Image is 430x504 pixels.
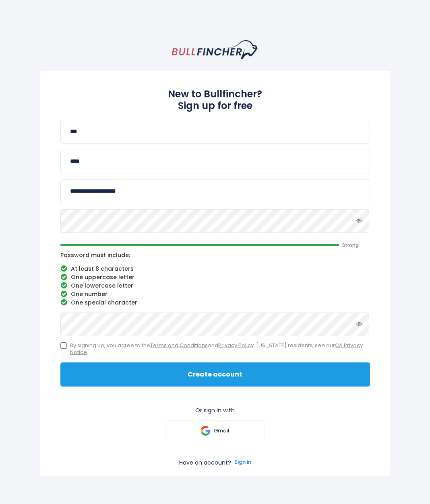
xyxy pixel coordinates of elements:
a: Privacy Policy [218,341,254,349]
p: Or sign in with [60,407,370,414]
span: Strong [342,242,359,249]
a: homepage [172,40,258,59]
a: Sign in [234,459,251,466]
h2: New to Bullfincher? Sign up for free [60,88,370,112]
li: One uppercase letter [60,274,370,281]
a: CA Privacy Notice [70,341,363,356]
p: Have an account? [179,459,231,466]
p: Password must include: [60,251,370,259]
span: By signing up, you agree to the and . [US_STATE] residents, see our . [70,342,370,356]
input: By signing up, you agree to theTerms and ConditionsandPrivacy Policy. [US_STATE] residents, see o... [60,342,67,349]
li: One number [60,290,370,298]
button: Create account [60,362,370,387]
i: Toggle password visibility [356,218,362,223]
li: One lowercase letter [60,282,370,289]
a: Terms and Conditions [150,341,208,349]
p: Gmail [214,428,229,434]
a: Gmail [165,420,265,441]
li: One special character [60,299,370,306]
li: At least 8 characters [60,265,370,272]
